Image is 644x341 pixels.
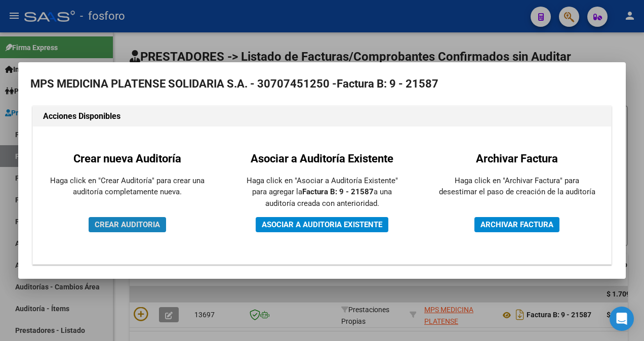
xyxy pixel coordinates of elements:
span: ARCHIVAR FACTURA [480,220,553,229]
p: Haga click en "Asociar a Auditoría Existente" para agregar la a una auditoría creada con anterior... [244,175,400,209]
button: ARCHIVAR FACTURA [474,217,559,232]
p: Haga click en "Archivar Factura" para desestimar el paso de creación de la auditoría [438,175,595,198]
h2: MPS MEDICINA PLATENSE SOLIDARIA S.A. - 30707451250 - [30,74,614,94]
h2: Crear nueva Auditoría [49,150,206,167]
h1: Acciones Disponibles [43,110,601,122]
div: Open Intercom Messenger [610,307,634,331]
strong: Factura B: 9 - 21587 [337,77,438,90]
h2: Asociar a Auditoría Existente [244,150,400,167]
h2: Archivar Factura [438,150,595,167]
strong: Factura B: 9 - 21587 [302,187,374,196]
button: ASOCIAR A AUDITORIA EXISTENTE [256,217,388,232]
span: ASOCIAR A AUDITORIA EXISTENTE [262,220,382,229]
p: Haga click en "Crear Auditoría" para crear una auditoría completamente nueva. [49,175,206,198]
span: CREAR AUDITORIA [95,220,160,229]
button: CREAR AUDITORIA [89,217,166,232]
